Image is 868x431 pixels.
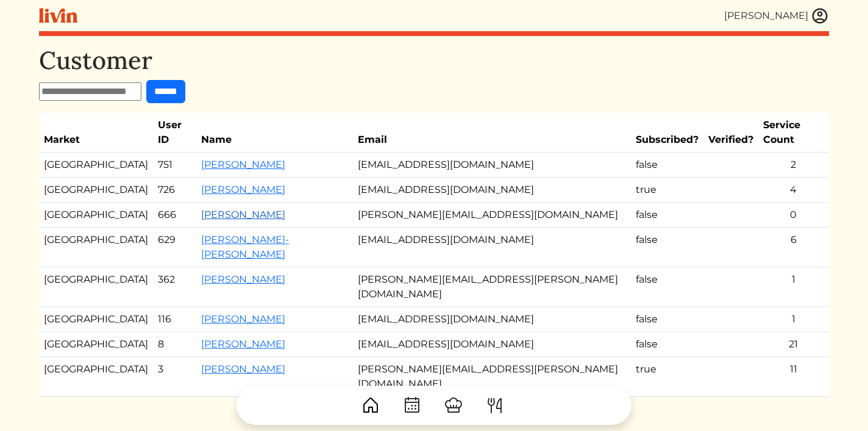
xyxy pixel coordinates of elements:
[153,357,196,397] td: 3
[758,267,829,307] td: 1
[39,113,153,153] th: Market
[201,234,289,260] a: [PERSON_NAME]-[PERSON_NAME]
[758,332,829,357] td: 21
[153,307,196,332] td: 116
[39,178,153,203] td: [GEOGRAPHIC_DATA]
[631,267,703,307] td: false
[39,357,153,397] td: [GEOGRAPHIC_DATA]
[758,203,829,228] td: 0
[201,159,285,170] a: [PERSON_NAME]
[485,396,505,415] img: ForkKnife-55491504ffdb50bab0c1e09e7649658475375261d09fd45db06cec23bce548bf.svg
[361,396,380,415] img: House-9bf13187bcbb5817f509fe5e7408150f90897510c4275e13d0d5fca38e0b5951.svg
[353,332,631,357] td: [EMAIL_ADDRESS][DOMAIN_NAME]
[758,307,829,332] td: 1
[153,228,196,267] td: 629
[39,8,77,23] img: livin-logo-a0d97d1a881af30f6274990eb6222085a2533c92bbd1e4f22c21b4f0d0e3210c.svg
[631,332,703,357] td: false
[201,209,285,220] a: [PERSON_NAME]
[201,184,285,195] a: [PERSON_NAME]
[353,228,631,267] td: [EMAIL_ADDRESS][DOMAIN_NAME]
[353,178,631,203] td: [EMAIL_ADDRESS][DOMAIN_NAME]
[353,267,631,307] td: [PERSON_NAME][EMAIL_ADDRESS][PERSON_NAME][DOMAIN_NAME]
[353,357,631,397] td: [PERSON_NAME][EMAIL_ADDRESS][PERSON_NAME][DOMAIN_NAME]
[353,153,631,178] td: [EMAIL_ADDRESS][DOMAIN_NAME]
[39,307,153,332] td: [GEOGRAPHIC_DATA]
[153,203,196,228] td: 666
[153,332,196,357] td: 8
[758,357,829,397] td: 11
[201,363,285,375] a: [PERSON_NAME]
[724,9,808,23] div: [PERSON_NAME]
[758,178,829,203] td: 4
[402,396,422,415] img: CalendarDots-5bcf9d9080389f2a281d69619e1c85352834be518fbc73d9501aef674afc0d57.svg
[353,113,631,153] th: Email
[758,113,829,153] th: Service Count
[201,338,285,350] a: [PERSON_NAME]
[631,357,703,397] td: true
[631,113,703,153] th: Subscribed?
[201,273,285,285] a: [PERSON_NAME]
[196,113,352,153] th: Name
[39,46,829,75] h1: Customer
[703,113,758,153] th: Verified?
[39,228,153,267] td: [GEOGRAPHIC_DATA]
[201,313,285,325] a: [PERSON_NAME]
[631,307,703,332] td: false
[631,228,703,267] td: false
[353,307,631,332] td: [EMAIL_ADDRESS][DOMAIN_NAME]
[631,178,703,203] td: true
[39,203,153,228] td: [GEOGRAPHIC_DATA]
[39,267,153,307] td: [GEOGRAPHIC_DATA]
[631,203,703,228] td: false
[153,178,196,203] td: 726
[758,228,829,267] td: 6
[353,203,631,228] td: [PERSON_NAME][EMAIL_ADDRESS][DOMAIN_NAME]
[758,153,829,178] td: 2
[153,153,196,178] td: 751
[631,153,703,178] td: false
[39,153,153,178] td: [GEOGRAPHIC_DATA]
[444,396,463,415] img: ChefHat-a374fb509e4f37eb0702ca99f5f64f3b6956810f32a249b33092029f8484b388.svg
[153,267,196,307] td: 362
[39,332,153,357] td: [GEOGRAPHIC_DATA]
[811,7,829,25] img: user_account-e6e16d2ec92f44fc35f99ef0dc9cddf60790bfa021a6ecb1c896eb5d2907b31c.svg
[153,113,196,153] th: User ID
